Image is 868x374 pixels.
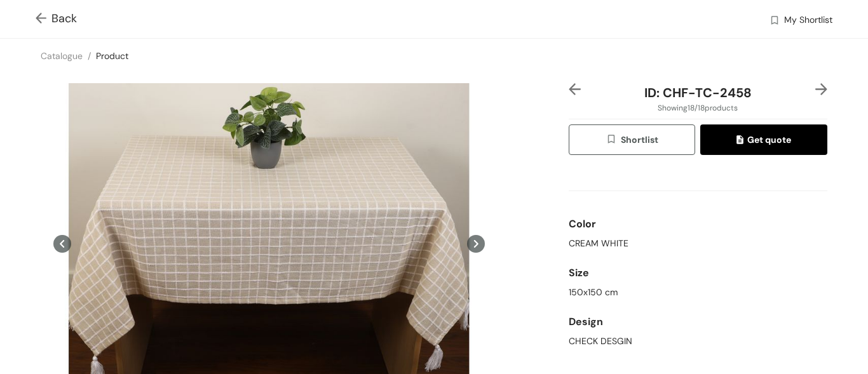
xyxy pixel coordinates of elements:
[569,83,581,95] img: left
[96,50,128,62] a: Product
[736,133,791,147] span: Get quote
[569,260,827,286] div: Size
[769,15,780,28] img: wishlist
[36,10,77,27] span: Back
[569,309,827,335] div: Design
[606,133,621,147] img: wishlist
[644,84,752,101] span: ID: CHF-TC-2458
[569,286,827,299] div: 150x150 cm
[784,13,832,29] span: My Shortlist
[815,83,827,95] img: right
[41,50,83,62] a: Catalogue
[88,50,91,62] span: /
[36,13,51,26] img: Go back
[658,102,738,114] span: Showing 18 / 18 products
[569,211,827,237] div: Color
[569,237,827,250] div: CREAM WHITE
[569,335,827,348] div: CHECK DESGIN
[736,135,747,147] img: quote
[700,124,827,155] button: quoteGet quote
[569,124,696,155] button: wishlistShortlist
[606,133,658,147] span: Shortlist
